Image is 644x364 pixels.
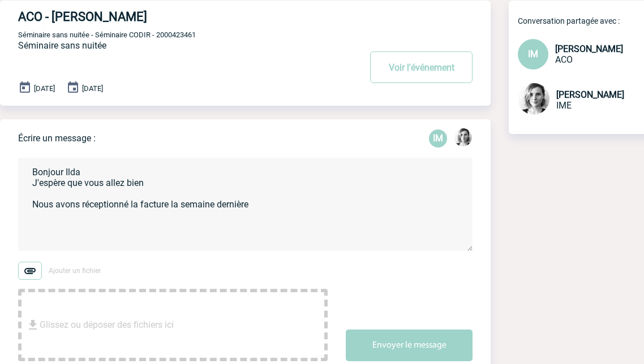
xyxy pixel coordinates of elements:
[82,84,103,93] span: [DATE]
[555,44,623,54] span: [PERSON_NAME]
[454,128,472,146] img: 103019-1.png
[18,40,106,51] span: Séminaire sans nuitée
[346,330,473,361] button: Envoyer le message
[34,84,55,93] span: [DATE]
[556,100,572,111] span: IME
[18,10,327,24] h4: ACO - [PERSON_NAME]
[49,267,101,275] span: Ajouter un fichier
[26,318,40,332] img: file_download.svg
[429,129,447,148] p: IM
[556,89,624,100] span: [PERSON_NAME]
[370,51,473,83] button: Voir l'événement
[18,31,196,39] span: Séminaire sans nuitée - Séminaire CODIR - 2000423461
[429,129,447,148] div: Ilda MENDES
[454,128,472,149] div: Lydie TRELLU
[40,297,174,353] span: Glissez ou déposer des fichiers ici
[18,133,96,144] p: Écrire un message :
[555,54,573,65] span: ACO
[528,49,538,59] span: IM
[518,83,549,115] img: 103019-1.png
